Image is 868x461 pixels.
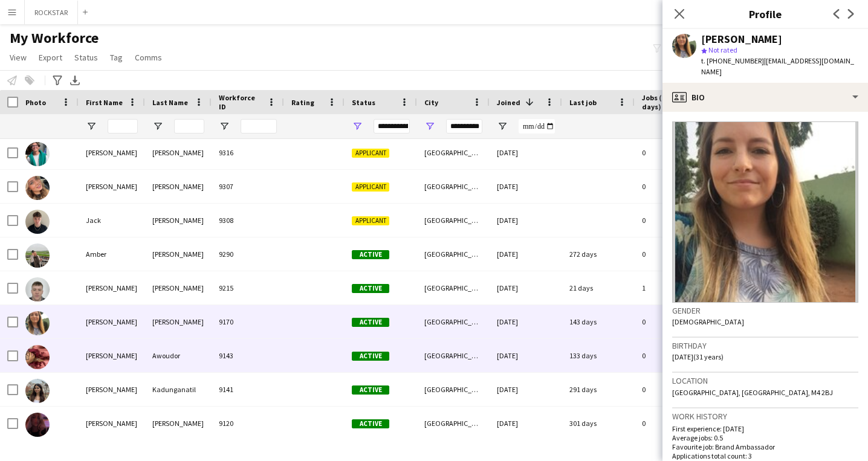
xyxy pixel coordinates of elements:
div: [DATE] [490,237,562,271]
div: [PERSON_NAME] [145,271,212,305]
input: Last Name Filter Input [174,119,204,134]
button: Open Filter Menu [152,121,163,132]
span: Last Name [152,98,188,107]
input: Joined Filter Input [519,119,555,134]
div: [PERSON_NAME] [145,237,212,271]
div: 301 days [562,407,635,440]
span: Applicant [352,216,389,225]
div: 9316 [212,136,284,169]
a: View [5,50,31,65]
div: 0 [635,237,713,271]
span: Status [74,52,98,63]
div: [PERSON_NAME] [79,305,145,338]
button: Open Filter Menu [497,121,508,132]
div: [GEOGRAPHIC_DATA] [417,204,490,237]
span: Workforce ID [219,93,262,111]
span: Active [352,284,389,293]
input: City Filter Input [446,119,482,134]
div: [GEOGRAPHIC_DATA] [417,339,490,372]
div: [PERSON_NAME] [145,204,212,237]
span: | [EMAIL_ADDRESS][DOMAIN_NAME] [701,56,854,76]
div: 9307 [212,170,284,203]
button: Open Filter Menu [86,121,97,132]
button: Open Filter Menu [424,121,435,132]
img: Crew avatar or photo [672,121,858,303]
span: Photo [25,98,46,107]
div: 143 days [562,305,635,338]
div: 0 [635,407,713,440]
span: City [424,98,438,107]
button: Open Filter Menu [352,121,363,132]
div: [DATE] [490,170,562,203]
span: Active [352,385,389,395]
h3: Profile [662,6,868,22]
a: Status [70,50,103,65]
span: View [10,52,27,63]
a: Tag [105,50,128,65]
app-action-btn: Export XLSX [68,73,82,88]
h3: Birthday [672,340,858,351]
span: [GEOGRAPHIC_DATA], [GEOGRAPHIC_DATA], M4 2BJ [672,388,833,397]
div: 9170 [212,305,284,338]
div: 0 [635,170,713,203]
div: 291 days [562,373,635,406]
div: Bio [662,83,868,112]
p: First experience: [DATE] [672,424,858,433]
div: [GEOGRAPHIC_DATA] [417,237,490,271]
span: Tag [110,52,123,63]
span: t. [PHONE_NUMBER] [701,56,764,65]
div: [DATE] [490,407,562,440]
div: [PERSON_NAME] [145,170,212,203]
div: [DATE] [490,271,562,305]
div: [GEOGRAPHIC_DATA] [417,305,490,338]
div: [PERSON_NAME] [701,34,782,45]
div: 9290 [212,237,284,271]
img: Amber Pullen [25,243,50,268]
p: Average jobs: 0.5 [672,433,858,442]
div: [GEOGRAPHIC_DATA] [417,136,490,169]
span: Status [352,98,375,107]
span: Export [39,52,62,63]
p: Applications total count: 3 [672,451,858,460]
div: 0 [635,305,713,338]
span: Joined [497,98,520,107]
span: Not rated [708,45,737,54]
span: Active [352,352,389,361]
div: [GEOGRAPHIC_DATA] [417,170,490,203]
p: Favourite job: Brand Ambassador [672,442,858,451]
a: Export [34,50,67,65]
img: Alfred Raynor [25,142,50,166]
div: [PERSON_NAME] [145,407,212,440]
img: Holly Lemin [25,176,50,200]
span: Active [352,250,389,259]
img: Rebecca Awoudor [25,345,50,369]
div: 9141 [212,373,284,406]
div: [PERSON_NAME] [79,407,145,440]
span: Comms [135,52,162,63]
div: 0 [635,339,713,372]
span: First Name [86,98,123,107]
span: Active [352,419,389,428]
div: 0 [635,373,713,406]
h3: Gender [672,305,858,316]
img: Daniel Thomas [25,277,50,301]
span: Applicant [352,149,389,158]
div: [DATE] [490,339,562,372]
app-action-btn: Advanced filters [50,73,65,88]
img: holly bowen [25,413,50,437]
div: [DATE] [490,305,562,338]
span: Active [352,318,389,327]
button: Open Filter Menu [219,121,230,132]
h3: Location [672,375,858,386]
div: [PERSON_NAME] [79,373,145,406]
div: Awoudor [145,339,212,372]
div: 0 [635,204,713,237]
div: 21 days [562,271,635,305]
img: Jack Walsh [25,210,50,234]
div: [DATE] [490,373,562,406]
input: Workforce ID Filter Input [241,119,277,134]
div: [GEOGRAPHIC_DATA] [417,373,490,406]
div: Amber [79,237,145,271]
div: [DATE] [490,204,562,237]
div: [PERSON_NAME] [79,271,145,305]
